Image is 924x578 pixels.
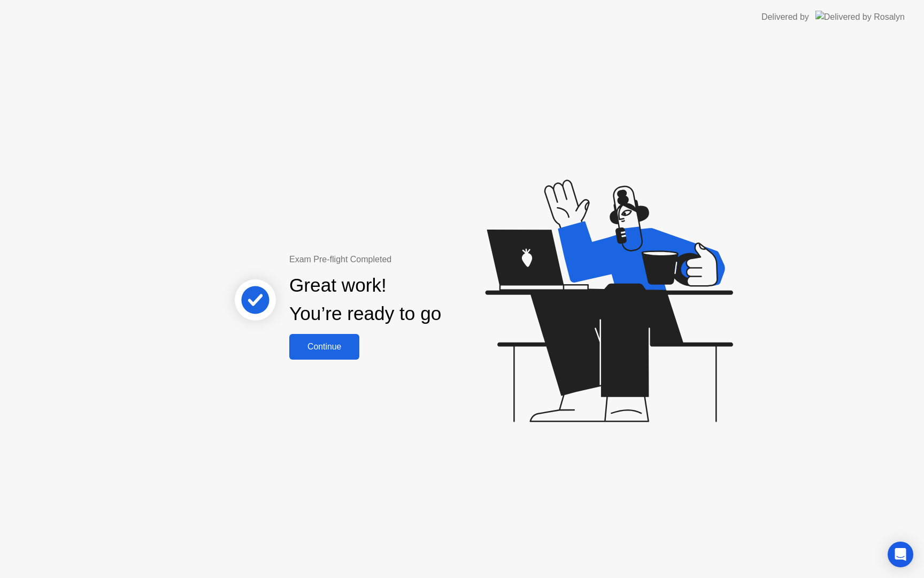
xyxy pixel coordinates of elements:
[289,253,510,266] div: Exam Pre-flight Completed
[292,342,356,352] div: Continue
[815,11,905,23] img: Delivered by Rosalyn
[289,334,359,360] button: Continue
[289,271,441,328] div: Great work! You’re ready to go
[761,11,809,24] div: Delivered by
[888,542,913,567] div: Open Intercom Messenger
